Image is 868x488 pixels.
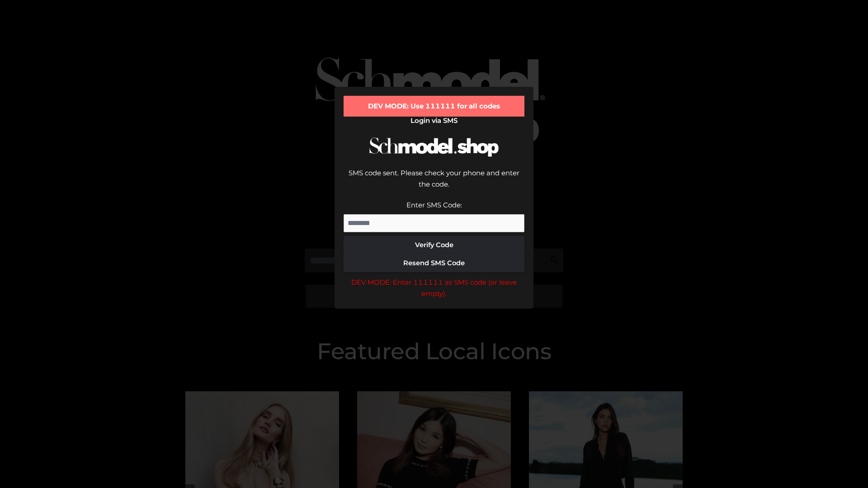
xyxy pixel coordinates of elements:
[344,236,524,254] button: Verify Code
[344,167,524,199] div: SMS code sent. Please check your phone and enter the code.
[366,129,502,165] img: Schmodel Logo
[344,254,524,272] button: Resend SMS Code
[406,201,462,209] label: Enter SMS Code:
[344,96,524,117] div: DEV MODE: Use 111111 for all codes
[344,277,524,300] div: DEV MODE: Enter 111111 as SMS code (or leave empty).
[344,117,524,125] h2: Login via SMS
